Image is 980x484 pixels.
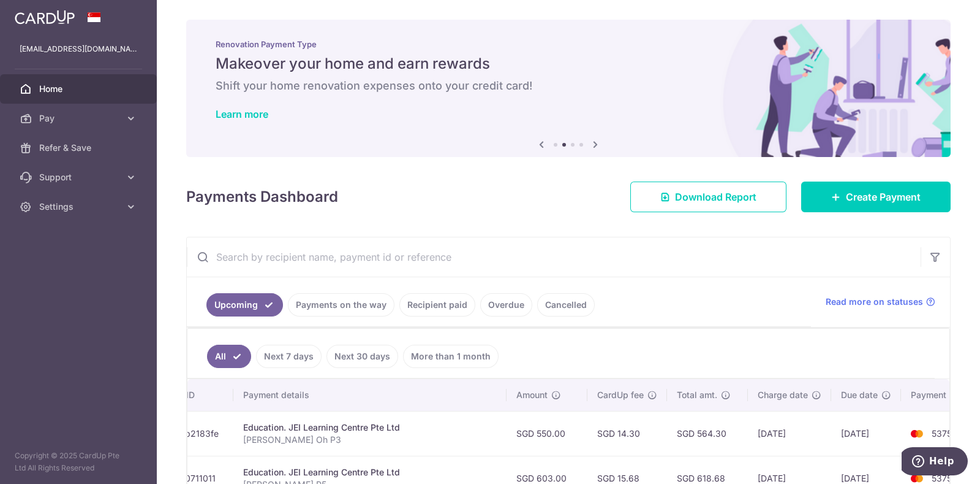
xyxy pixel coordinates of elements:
span: Pay [39,112,120,125]
h4: Payments Dashboard [186,186,338,208]
a: Upcoming [206,293,283,317]
p: Renovation Payment Type [216,39,921,49]
img: Bank Card [905,426,929,441]
span: Create Payment [846,190,921,204]
a: Payments on the way [288,293,394,317]
td: SGD 564.30 [667,411,748,456]
span: Support [39,171,120,183]
td: [DATE] [831,411,901,456]
th: Payment details [233,379,507,411]
span: Charge date [758,389,808,401]
span: Read more on statuses [826,296,923,308]
span: CardUp fee [597,389,644,401]
td: SGD 550.00 [507,411,587,456]
div: Education. JEI Learning Centre Pte Ltd [243,421,497,434]
p: [PERSON_NAME] Oh P3 [243,434,497,446]
span: Due date [841,389,878,401]
span: Settings [39,201,120,213]
img: Renovation banner [186,20,951,157]
span: 5375 [932,428,952,439]
a: Recipient paid [399,293,475,317]
a: Next 7 days [256,345,322,368]
input: Search by recipient name, payment id or reference [187,237,921,277]
a: Cancelled [537,293,595,317]
p: [EMAIL_ADDRESS][DOMAIN_NAME] [20,43,137,55]
td: SGD 14.30 [587,411,667,456]
a: Read more on statuses [826,296,935,308]
a: Overdue [480,293,532,317]
a: More than 1 month [403,345,499,368]
span: Total amt. [677,389,717,401]
span: Download Report [675,190,756,204]
span: Amount [516,389,548,401]
span: 5375 [932,473,952,483]
h6: Shift your home renovation expenses onto your credit card! [216,79,921,93]
img: CardUp [15,10,75,25]
iframe: Opens a widget where you can find more information [902,447,968,478]
span: Home [39,83,120,95]
h5: Makeover your home and earn rewards [216,54,921,74]
a: Create Payment [801,182,951,212]
span: Refer & Save [39,142,120,154]
a: Download Report [630,182,786,212]
td: [DATE] [748,411,831,456]
div: Education. JEI Learning Centre Pte Ltd [243,466,497,478]
a: Learn more [216,108,268,120]
a: All [207,345,251,368]
a: Next 30 days [326,345,398,368]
